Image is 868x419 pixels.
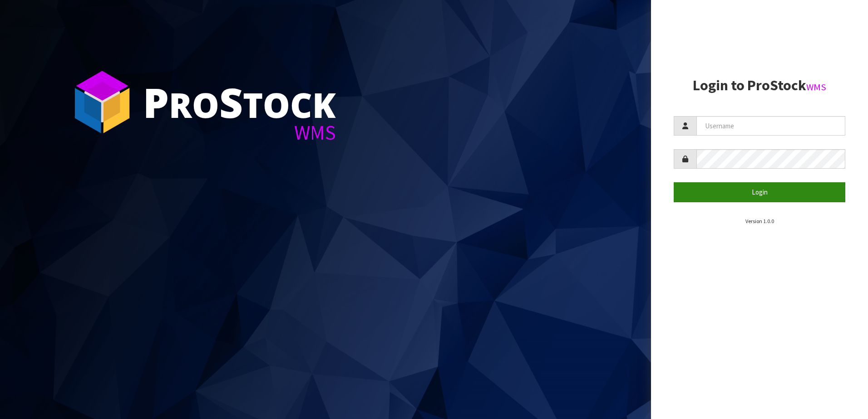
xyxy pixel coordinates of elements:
input: Username [696,116,845,136]
div: ro tock [143,82,336,122]
img: ProStock Cube [68,68,136,136]
span: S [219,74,243,130]
button: Login [674,182,845,202]
h2: Login to ProStock [674,78,845,93]
span: P [143,74,169,130]
small: Version 1.0.0 [745,218,774,224]
small: WMS [806,81,826,93]
div: WMS [143,122,336,143]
